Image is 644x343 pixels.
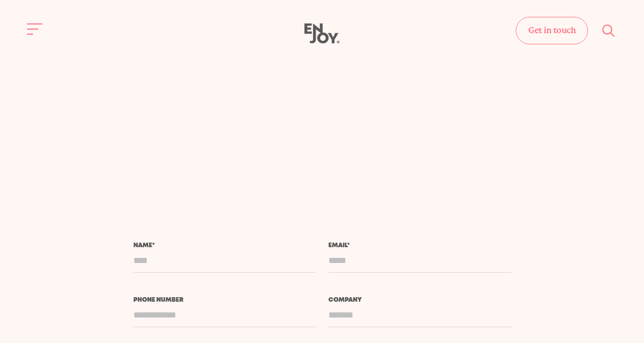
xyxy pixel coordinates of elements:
[24,18,46,40] button: Site navigation
[133,243,316,249] label: Name
[133,297,316,303] label: Phone number
[598,20,620,41] button: Site search
[516,17,588,44] a: Get in touch
[328,243,511,249] label: Email
[328,297,511,303] label: Company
